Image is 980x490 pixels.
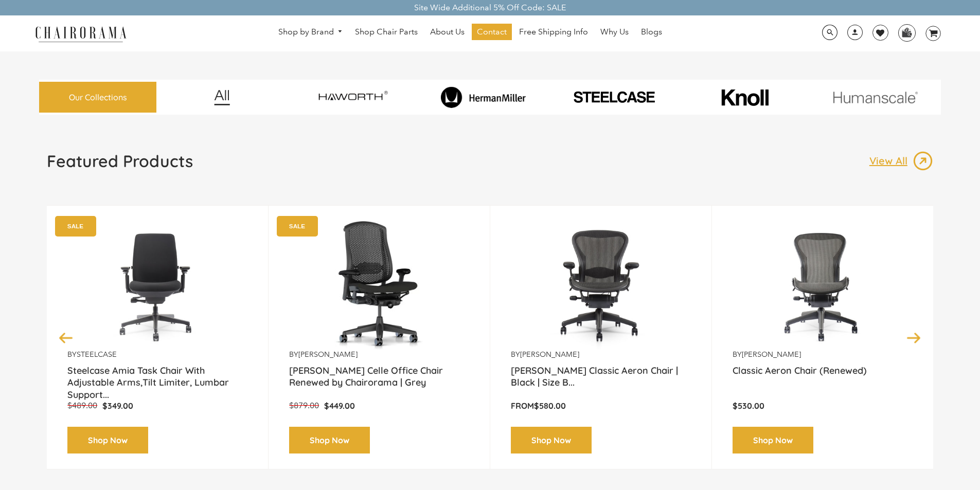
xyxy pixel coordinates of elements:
a: Why Us [595,24,634,40]
a: Blogs [636,24,667,40]
img: image_12.png [193,89,251,105]
span: About Us [430,27,465,38]
a: [PERSON_NAME] [742,350,801,359]
span: $349.00 [102,401,133,411]
span: Free Shipping Info [519,27,588,38]
a: [PERSON_NAME] [298,350,358,359]
p: View All [869,154,913,168]
a: Steelcase [77,350,117,359]
img: Amia Chair by chairorama.com [67,221,247,350]
span: Why Us [600,27,629,38]
img: image_13.png [913,151,933,171]
a: Shop Now [733,427,813,454]
button: Previous [57,329,75,347]
img: WhatsApp_Image_2024-07-12_at_16.23.01.webp [899,25,915,40]
img: image_7_14f0750b-d084-457f-979a-a1ab9f6582c4.png [290,82,416,112]
img: PHOTO-2024-07-09-00-53-10-removebg-preview.png [551,89,677,105]
a: Featured Products [47,151,193,179]
text: SALE [289,223,305,229]
p: by [511,350,691,359]
img: image_8_173eb7e0-7579-41b4-bc8e-4ba0b8ba93e8.png [420,86,546,108]
img: Herman Miller Classic Aeron Chair | Black | Size B (Renewed) - chairorama [511,221,691,350]
a: Herman Miller Classic Aeron Chair | Black | Size B (Renewed) - chairorama Herman Miller Classic A... [511,221,691,350]
a: Herman Miller Celle Office Chair Renewed by Chairorama | Grey - chairorama Herman Miller Celle Of... [289,221,469,350]
a: [PERSON_NAME] Classic Aeron Chair | Black | Size B... [511,365,691,390]
a: [PERSON_NAME] [520,350,579,359]
p: by [67,350,247,359]
span: Contact [477,27,507,38]
span: Blogs [641,27,662,38]
p: From [511,401,691,411]
span: $580.00 [534,401,566,411]
span: $530.00 [733,401,764,411]
a: Classic Aeron Chair (Renewed) - chairorama Classic Aeron Chair (Renewed) - chairorama [733,221,913,350]
button: Next [905,329,923,347]
p: by [289,350,469,359]
img: Classic Aeron Chair (Renewed) - chairorama [733,221,913,350]
a: Our Collections [39,82,156,113]
a: [PERSON_NAME] Celle Office Chair Renewed by Chairorama | Grey [289,365,469,390]
a: About Us [425,24,470,40]
a: Shop Now [511,427,592,454]
a: Steelcase Amia Task Chair With Adjustable Arms,Tilt Limiter, Lumbar Support... [67,365,247,390]
span: $879.00 [289,401,319,410]
a: Amia Chair by chairorama.com Renewed Amia Chair chairorama.com [67,221,247,350]
img: image_11.png [812,91,938,104]
a: View All [869,151,933,171]
a: Shop by Brand [273,24,348,40]
span: $449.00 [324,401,355,411]
img: image_10_1.png [698,88,791,107]
a: Contact [472,24,512,40]
img: chairorama [29,25,132,43]
img: Herman Miller Celle Office Chair Renewed by Chairorama | Grey - chairorama [289,221,469,350]
a: Shop Now [67,427,148,454]
span: Shop Chair Parts [355,27,418,38]
h1: Featured Products [47,151,193,171]
nav: DesktopNavigation [176,24,764,43]
a: Shop Now [289,427,370,454]
a: Free Shipping Info [514,24,593,40]
span: $489.00 [67,401,97,410]
a: Shop Chair Parts [350,24,423,40]
text: SALE [67,223,83,229]
p: by [733,350,913,359]
a: Classic Aeron Chair (Renewed) [733,365,913,390]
